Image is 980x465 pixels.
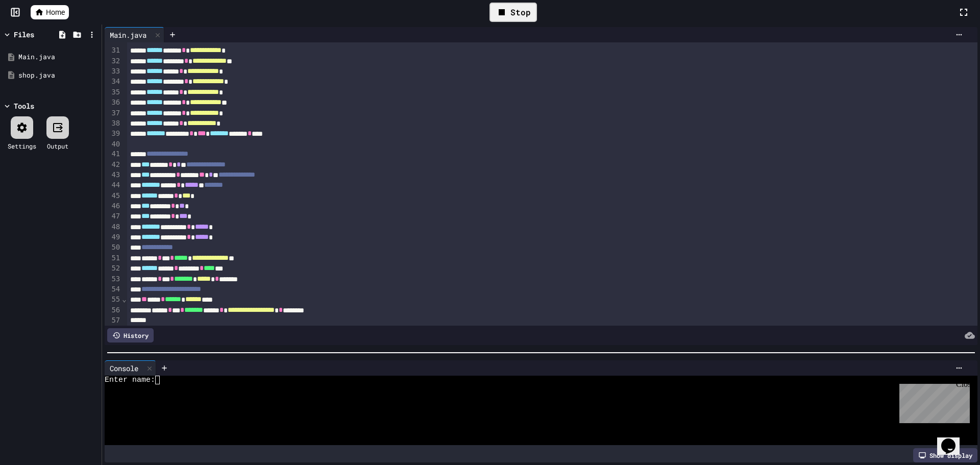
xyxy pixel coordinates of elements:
div: 38 [105,118,121,129]
div: 49 [105,232,121,242]
div: 32 [105,56,121,66]
div: 41 [105,149,121,159]
div: 57 [105,315,121,326]
div: Tools [14,101,34,111]
div: 48 [105,222,121,232]
span: Enter name: [105,376,155,384]
div: 50 [105,242,121,253]
div: 34 [105,77,121,87]
div: 37 [105,108,121,118]
div: Console [105,363,143,374]
div: History [107,328,154,342]
iframe: chat widget [937,424,970,455]
div: 33 [105,66,121,77]
div: 39 [105,129,121,139]
div: Files [14,29,34,40]
div: Settings [8,141,36,151]
div: Chat with us now!Close [4,4,70,65]
div: 45 [105,191,121,201]
div: 42 [105,160,121,170]
div: 52 [105,263,121,274]
div: 44 [105,180,121,190]
div: 47 [105,211,121,222]
div: 31 [105,45,121,56]
span: Fold line [121,295,127,303]
div: 46 [105,201,121,211]
iframe: chat widget [895,380,970,423]
div: 55 [105,295,121,305]
div: Show display [913,448,977,462]
div: Stop [489,3,537,22]
div: 40 [105,139,121,150]
div: 56 [105,305,121,315]
div: 54 [105,284,121,295]
div: 53 [105,274,121,284]
div: shop.java [18,70,98,81]
span: Home [46,7,65,17]
div: Main.java [18,52,98,62]
div: Main.java [105,27,164,42]
div: 35 [105,87,121,97]
div: Main.java [105,30,152,40]
div: 58 [105,326,121,336]
div: 36 [105,97,121,108]
div: Output [47,141,68,151]
a: Home [31,5,69,19]
div: 43 [105,170,121,180]
div: Console [105,360,156,376]
div: 51 [105,253,121,263]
